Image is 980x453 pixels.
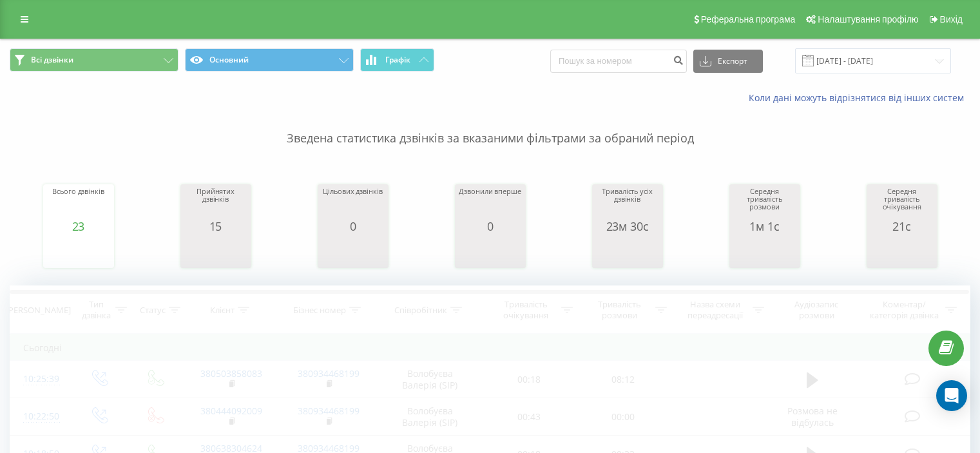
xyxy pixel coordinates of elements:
div: Дзвонили вперше [459,188,521,220]
div: 23м 30с [595,220,660,233]
span: Реферальна програма [701,14,796,24]
div: Open Intercom Messenger [936,380,967,411]
div: Тривалість усіх дзвінків [595,188,660,220]
div: Прийнятих дзвінків [184,188,248,220]
span: Всі дзвінки [31,55,73,65]
div: 1м 1с [733,220,797,233]
span: Графік [385,55,410,64]
div: 23 [52,220,104,233]
button: Експорт [693,50,763,73]
div: Цільових дзвінків [323,188,382,220]
div: 15 [184,220,248,233]
div: 0 [459,220,521,233]
a: Коли дані можуть відрізнятися вiд інших систем [749,92,970,104]
div: 21с [870,220,934,233]
span: Налаштування профілю [818,14,918,24]
button: Графік [360,48,434,72]
div: 0 [323,220,382,233]
button: Всі дзвінки [10,48,178,72]
div: Середня тривалість очікування [870,188,934,220]
span: Вихід [940,14,963,24]
div: Середня тривалість розмови [733,188,797,220]
div: Всього дзвінків [52,188,104,220]
input: Пошук за номером [550,50,687,73]
button: Основний [185,48,354,72]
p: Зведена статистика дзвінків за вказаними фільтрами за обраний період [10,104,970,147]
